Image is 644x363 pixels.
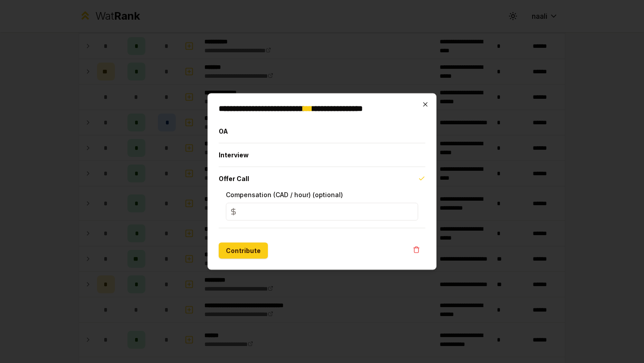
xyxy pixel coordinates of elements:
button: Contribute [219,243,268,259]
div: Offer Call [219,190,425,228]
button: Interview [219,144,425,167]
button: OA [219,120,425,143]
label: Compensation (CAD / hour) (optional) [226,191,343,198]
button: Offer Call [219,167,425,190]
